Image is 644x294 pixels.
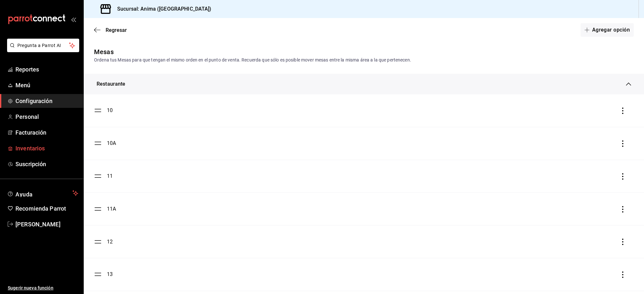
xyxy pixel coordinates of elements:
[15,144,78,153] span: Inventarios
[84,74,644,94] div: Restaurante
[15,97,78,105] span: Configuración
[15,204,78,213] span: Recomienda Parrot
[581,23,634,37] button: Agregar opción
[112,5,212,13] h3: Sucursal: Anima ([GEOGRAPHIC_DATA])
[15,65,78,74] span: Reportes
[15,160,78,168] span: Suscripción
[17,42,69,49] span: Pregunta a Parrot AI
[15,189,70,197] span: Ayuda
[107,107,113,114] div: 10
[107,205,116,213] div: 11A
[15,128,78,137] span: Facturación
[5,47,79,53] a: Pregunta a Parrot AI
[71,17,76,22] button: open_drawer_menu
[107,172,113,180] div: 11
[94,27,127,33] button: Regresar
[8,285,78,291] span: Sugerir nueva función
[97,80,125,88] div: Restaurante
[106,27,127,33] span: Regresar
[107,238,113,246] div: 12
[7,39,79,52] button: Pregunta a Parrot AI
[15,81,78,90] span: Menú
[107,270,113,278] div: 13
[94,47,114,57] div: Mesas
[107,139,116,147] div: 10A
[15,220,78,229] span: [PERSON_NAME]
[15,112,78,121] span: Personal
[94,57,634,63] div: Ordena tus Mesas para que tengan el mismo orden en el punto de venta. Recuerda que sólo es posibl...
